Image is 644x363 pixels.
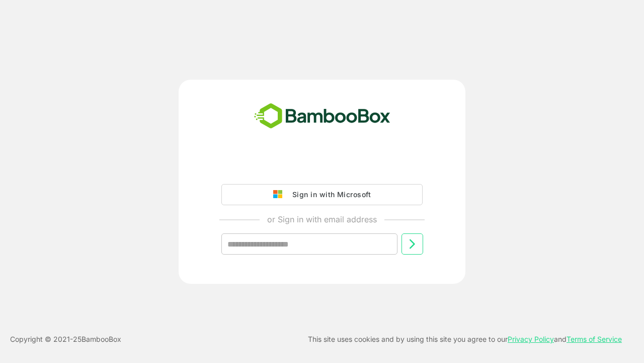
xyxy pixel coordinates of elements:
div: Sign in with Microsoft [287,188,371,201]
p: This site uses cookies and by using this site you agree to our and [308,333,622,345]
p: Copyright © 2021- 25 BambooBox [10,333,121,345]
button: Sign in with Microsoft [221,184,423,205]
a: Privacy Policy [508,335,554,343]
img: google [273,190,287,199]
p: or Sign in with email address [267,213,377,225]
a: Terms of Service [567,335,622,343]
iframe: Sign in with Google Button [216,156,428,178]
img: bamboobox [249,100,396,133]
